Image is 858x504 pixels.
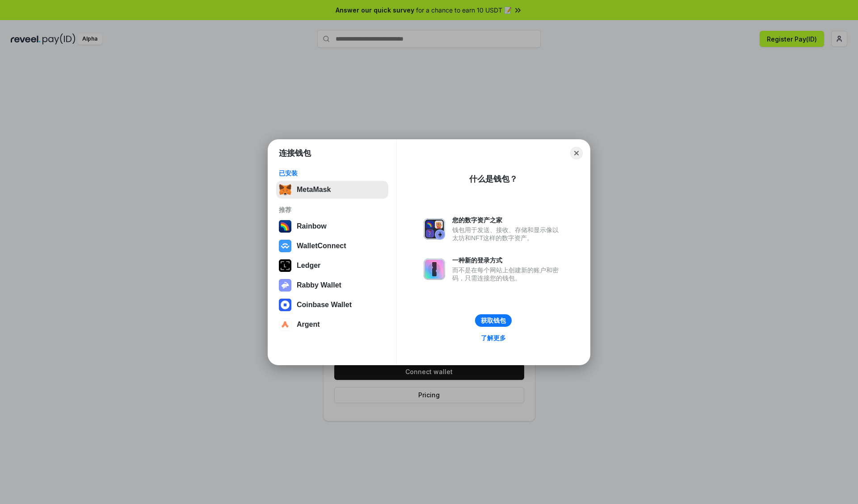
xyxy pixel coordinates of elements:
[276,237,388,255] button: WalletConnect
[297,281,341,289] div: Rabby Wallet
[452,226,563,242] div: 钱包用于发送、接收、存储和显示像以太坊和NFT这样的数字资产。
[279,259,291,272] img: svg+xml,%3Csvg%20xmlns%3D%22http%3A%2F%2Fwww.w3.org%2F2000%2Fsvg%22%20width%3D%2228%22%20height%3...
[452,266,563,282] div: 而不是在每个网站上创建新的账户和密码，只需连接您的钱包。
[452,216,563,224] div: 您的数字资产之家
[297,186,331,194] div: MetaMask
[469,174,517,184] div: 什么是钱包？
[481,334,506,342] div: 了解更多
[297,301,352,309] div: Coinbase Wallet
[279,220,291,233] img: svg+xml,%3Csvg%20width%3D%22120%22%20height%3D%22120%22%20viewBox%3D%220%200%20120%20120%22%20fil...
[279,183,291,196] img: svg+xml,%3Csvg%20fill%3D%22none%22%20height%3D%2233%22%20viewBox%3D%220%200%2035%2033%22%20width%...
[279,169,386,177] div: 已安装
[279,318,291,331] img: svg+xml,%3Csvg%20width%3D%2228%22%20height%3D%2228%22%20viewBox%3D%220%200%2028%2028%22%20fill%3D...
[276,316,388,333] button: Argent
[424,258,445,280] img: svg+xml,%3Csvg%20xmlns%3D%22http%3A%2F%2Fwww.w3.org%2F2000%2Fsvg%22%20fill%3D%22none%22%20viewBox...
[276,296,388,314] button: Coinbase Wallet
[297,222,327,230] div: Rainbow
[279,148,311,158] h1: 连接钱包
[279,299,291,311] img: svg+xml,%3Csvg%20width%3D%2228%22%20height%3D%2228%22%20viewBox%3D%220%200%2028%2028%22%20fill%3D...
[276,217,388,235] button: Rainbow
[276,181,388,199] button: MetaMask
[276,276,388,294] button: Rabby Wallet
[475,314,512,327] button: 获取钱包
[297,242,346,250] div: WalletConnect
[279,240,291,252] img: svg+xml,%3Csvg%20width%3D%2228%22%20height%3D%2228%22%20viewBox%3D%220%200%2028%2028%22%20fill%3D...
[279,206,386,214] div: 推荐
[276,257,388,275] button: Ledger
[481,317,506,325] div: 获取钱包
[279,279,291,292] img: svg+xml,%3Csvg%20xmlns%3D%22http%3A%2F%2Fwww.w3.org%2F2000%2Fsvg%22%20fill%3D%22none%22%20viewBox...
[452,256,563,264] div: 一种新的登录方式
[297,262,320,270] div: Ledger
[570,147,583,159] button: Close
[424,218,445,240] img: svg+xml,%3Csvg%20xmlns%3D%22http%3A%2F%2Fwww.w3.org%2F2000%2Fsvg%22%20fill%3D%22none%22%20viewBox...
[475,332,511,344] a: 了解更多
[297,321,320,329] div: Argent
